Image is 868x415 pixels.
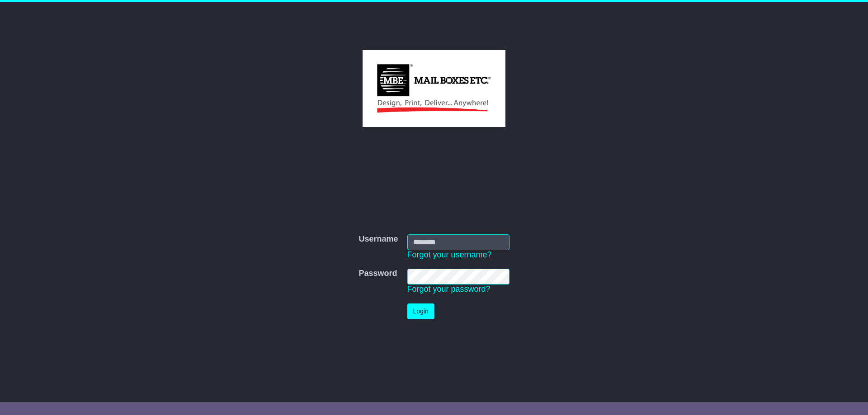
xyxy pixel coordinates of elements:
[359,234,398,244] label: Username
[359,269,397,279] label: Password
[407,303,434,319] button: Login
[363,50,505,127] img: MBE Malvern
[407,284,491,294] a: Forgot your password?
[407,250,492,259] a: Forgot your username?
